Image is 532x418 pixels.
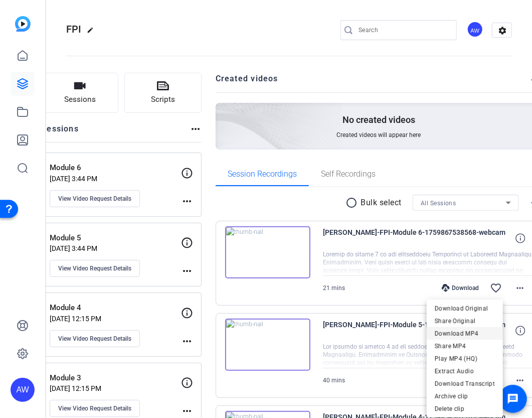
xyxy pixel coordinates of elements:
[435,403,495,415] span: Delete clip
[435,315,495,327] span: Share Original
[435,340,495,352] span: Share MP4
[435,303,495,315] span: Download Original
[435,390,495,402] span: Archive clip
[435,378,495,390] span: Download Transcript
[435,365,495,377] span: Extract Audio
[435,328,495,340] span: Download MP4
[435,353,495,365] span: Play MP4 (HQ)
